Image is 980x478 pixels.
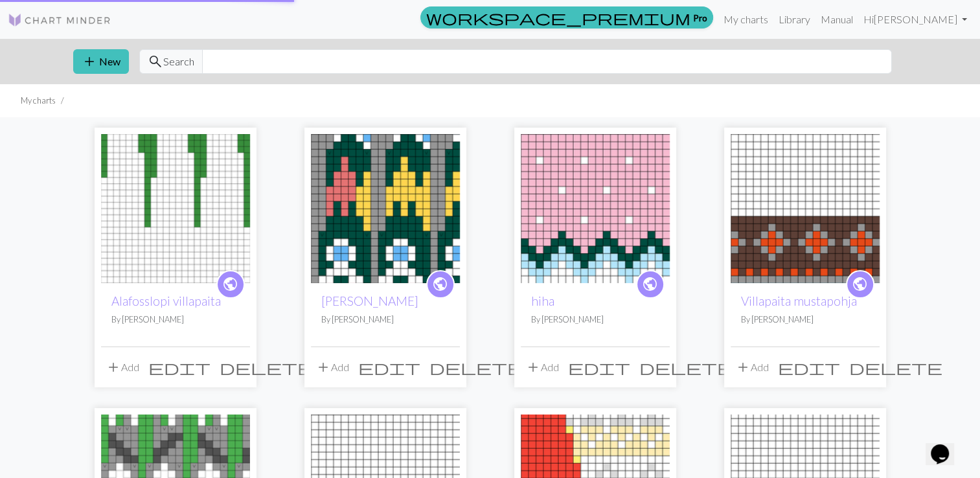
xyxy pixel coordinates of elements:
[564,355,635,380] button: Edit
[778,358,840,376] span: edit
[222,271,238,297] i: public
[773,355,845,380] button: Edit
[731,355,773,380] button: Add
[144,355,215,380] button: Edit
[531,313,659,326] p: By [PERSON_NAME]
[858,6,972,32] a: Hi[PERSON_NAME]
[846,270,874,299] a: public
[531,293,554,308] a: hiha
[148,358,211,376] span: edit
[741,313,869,326] p: By [PERSON_NAME]
[926,426,967,465] iframe: chat widget
[425,355,527,380] button: Delete
[773,6,815,32] a: Library
[568,359,630,375] i: Edit
[521,134,670,283] img: hiha
[432,274,448,294] span: public
[635,355,737,380] button: Delete
[311,201,460,213] a: Vanha malli
[148,359,211,375] i: Edit
[426,270,455,299] a: public
[106,358,121,376] span: add
[163,54,194,69] span: Search
[852,271,868,297] i: public
[429,358,523,376] span: delete
[426,8,690,27] span: workspace_premium
[636,270,665,299] a: public
[311,134,460,283] img: Vanha malli
[222,274,238,294] span: public
[432,271,448,297] i: public
[111,313,240,326] p: By [PERSON_NAME]
[852,274,868,294] span: public
[525,358,541,376] span: add
[321,293,418,308] a: [PERSON_NAME]
[521,201,670,213] a: hiha
[82,52,97,71] span: add
[735,358,751,376] span: add
[741,293,857,308] a: Villapaita mustapohja
[639,358,733,376] span: delete
[718,6,773,32] a: My charts
[220,358,313,376] span: delete
[845,355,947,380] button: Delete
[815,6,858,32] a: Manual
[568,358,630,376] span: edit
[731,201,880,213] a: Villapaita mustapohja
[8,12,111,28] img: Logo
[420,6,713,28] a: Pro
[315,358,331,376] span: add
[778,359,840,375] i: Edit
[73,49,129,74] button: New
[642,271,658,297] i: public
[216,270,245,299] a: public
[101,134,250,283] img: Alafosslopi villapaita
[731,134,880,283] img: Villapaita mustapohja
[358,358,420,376] span: edit
[148,52,163,71] span: search
[354,355,425,380] button: Edit
[311,355,354,380] button: Add
[642,274,658,294] span: public
[521,355,564,380] button: Add
[111,293,221,308] a: Alafosslopi villapaita
[215,355,317,380] button: Delete
[321,313,450,326] p: By [PERSON_NAME]
[849,358,942,376] span: delete
[101,355,144,380] button: Add
[101,201,250,213] a: Alafosslopi villapaita
[21,95,56,107] li: My charts
[358,359,420,375] i: Edit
